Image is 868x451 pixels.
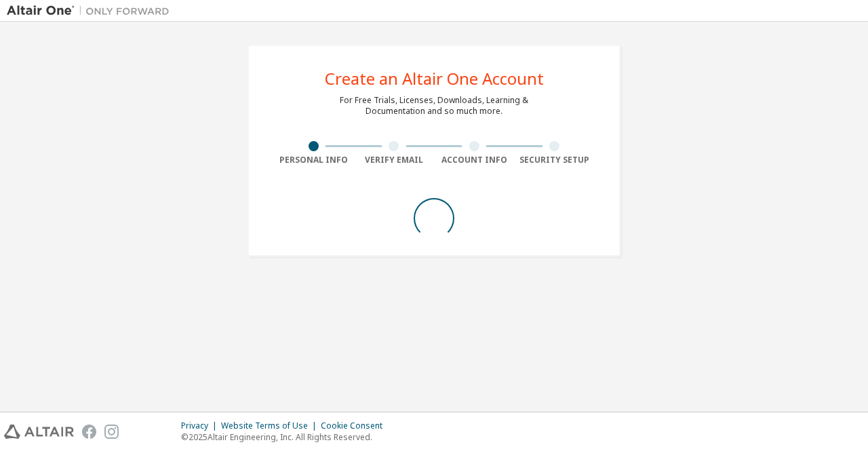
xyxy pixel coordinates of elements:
[515,155,595,165] div: Security Setup
[7,4,176,18] img: Altair One
[104,425,119,439] img: instagram.svg
[354,155,435,165] div: Verify Email
[221,420,321,431] div: Website Terms of Use
[82,425,96,439] img: facebook.svg
[434,155,515,165] div: Account Info
[181,420,221,431] div: Privacy
[321,420,391,431] div: Cookie Consent
[273,155,354,165] div: Personal Info
[325,71,544,87] div: Create an Altair One Account
[340,95,528,117] div: For Free Trials, Licenses, Downloads, Learning & Documentation and so much more.
[4,425,74,439] img: altair_logo.svg
[181,431,391,443] p: © 2025 Altair Engineering, Inc. All Rights Reserved.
